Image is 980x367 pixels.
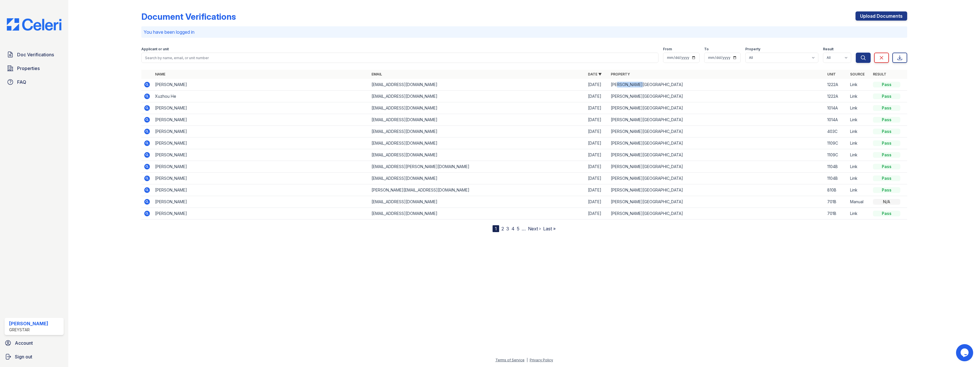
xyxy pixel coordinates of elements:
label: Applicant or unit [141,47,169,51]
a: Source [850,72,865,76]
div: [PERSON_NAME] [9,320,48,327]
label: To [704,47,709,51]
td: [PERSON_NAME] [153,184,369,196]
td: Manual [848,196,871,208]
a: Property [611,72,630,76]
p: You have been logged in [144,29,905,35]
td: [PERSON_NAME] [153,137,369,149]
td: [DATE] [586,161,609,173]
td: Link [848,114,871,126]
div: Pass [873,117,900,123]
a: 4 [511,226,515,232]
img: CE_Logo_Blue-a8612792a0a2168367f1c8372b55b34899dd931a85d93a1a3d3e32e68fde9ad4.png [2,18,66,31]
td: [DATE] [586,208,609,220]
td: 403C [825,126,848,137]
td: 1104B [825,173,848,184]
a: Name [155,72,165,76]
div: Pass [873,93,900,99]
td: [PERSON_NAME][GEOGRAPHIC_DATA] [609,184,825,196]
td: [EMAIL_ADDRESS][DOMAIN_NAME] [369,126,586,137]
td: [DATE] [586,149,609,161]
td: [PERSON_NAME] [153,196,369,208]
a: 2 [501,226,504,232]
div: Pass [873,211,900,216]
div: Pass [873,175,900,181]
td: 701B [825,208,848,220]
td: [PERSON_NAME] [153,126,369,137]
a: FAQ [5,76,64,88]
a: Account [2,337,66,349]
iframe: chat widget [956,344,974,361]
td: [DATE] [586,102,609,114]
a: Date ▼ [588,72,602,76]
td: [PERSON_NAME][GEOGRAPHIC_DATA] [609,91,825,102]
td: [PERSON_NAME][GEOGRAPHIC_DATA] [609,149,825,161]
td: [EMAIL_ADDRESS][DOMAIN_NAME] [369,208,586,220]
td: [EMAIL_ADDRESS][DOMAIN_NAME] [369,114,586,126]
span: FAQ [17,79,26,85]
a: Sign out [2,351,66,362]
td: [PERSON_NAME][GEOGRAPHIC_DATA] [609,196,825,208]
input: Search by name, email, or unit number [141,53,658,63]
span: Properties [17,65,40,72]
a: 5 [517,226,519,232]
a: 3 [506,226,509,232]
td: 810B [825,184,848,196]
div: Document Verifications [141,11,236,22]
a: Next › [528,226,541,232]
td: Link [848,184,871,196]
td: [PERSON_NAME][GEOGRAPHIC_DATA] [609,126,825,137]
td: 1109C [825,149,848,161]
td: [DATE] [586,184,609,196]
td: [EMAIL_ADDRESS][DOMAIN_NAME] [369,102,586,114]
td: [DATE] [586,79,609,91]
td: [DATE] [586,196,609,208]
td: 1104B [825,161,848,173]
div: Pass [873,164,900,169]
td: [PERSON_NAME] [153,79,369,91]
a: Last » [543,226,556,232]
div: Pass [873,82,900,87]
td: Link [848,126,871,137]
a: Privacy Policy [530,358,553,362]
a: Doc Verifications [5,49,64,60]
div: N/A [873,199,900,205]
td: [DATE] [586,114,609,126]
td: [PERSON_NAME][GEOGRAPHIC_DATA] [609,137,825,149]
td: Link [848,208,871,220]
td: [PERSON_NAME][GEOGRAPHIC_DATA] [609,102,825,114]
td: [PERSON_NAME] [153,208,369,220]
td: 1014A [825,102,848,114]
div: Pass [873,140,900,146]
td: [EMAIL_ADDRESS][PERSON_NAME][DOMAIN_NAME] [369,161,586,173]
td: [EMAIL_ADDRESS][DOMAIN_NAME] [369,149,586,161]
td: Xuzhou He [153,91,369,102]
td: 701B [825,196,848,208]
td: [PERSON_NAME] [153,161,369,173]
td: [EMAIL_ADDRESS][DOMAIN_NAME] [369,196,586,208]
td: 1222A [825,79,848,91]
td: [DATE] [586,91,609,102]
span: Doc Verifications [17,51,54,58]
td: Link [848,79,871,91]
td: [EMAIL_ADDRESS][DOMAIN_NAME] [369,79,586,91]
td: [DATE] [586,173,609,184]
td: Link [848,149,871,161]
td: [PERSON_NAME] [153,114,369,126]
div: Greystar [9,327,48,333]
td: [PERSON_NAME][GEOGRAPHIC_DATA] [609,173,825,184]
div: 1 [493,225,499,232]
td: [PERSON_NAME][GEOGRAPHIC_DATA] [609,161,825,173]
td: Link [848,137,871,149]
a: Terms of Service [495,358,525,362]
td: [EMAIL_ADDRESS][DOMAIN_NAME] [369,91,586,102]
td: Link [848,173,871,184]
label: From [663,47,672,51]
td: [PERSON_NAME][GEOGRAPHIC_DATA] [609,208,825,220]
label: Result [823,47,834,51]
td: Link [848,102,871,114]
a: Upload Documents [856,11,907,21]
td: 1014A [825,114,848,126]
td: [PERSON_NAME][GEOGRAPHIC_DATA] [609,114,825,126]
